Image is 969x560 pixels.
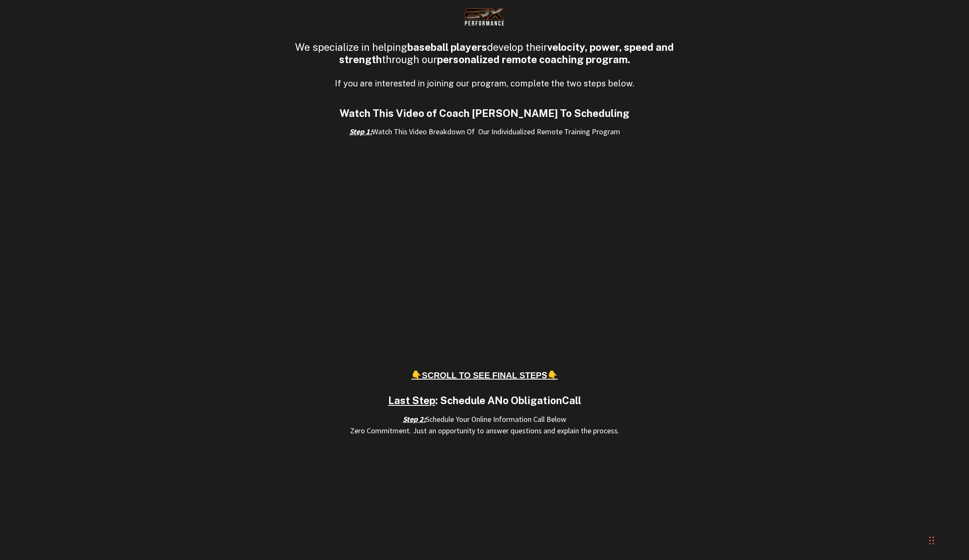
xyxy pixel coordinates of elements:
[845,469,969,560] iframe: Chat Widget
[495,394,562,406] span: No Obligation
[281,137,688,366] iframe: HubSpot Video
[463,6,506,28] img: BRX Transparent Logo-2
[403,414,426,424] span: Step 2:
[411,370,557,380] strong: S
[339,41,674,65] span: velocity, power, speed and strength
[411,371,541,380] span: 👇SCROLL TO SEE FINAL STEP
[281,413,688,436] p: Schedule Your Online Information Call Below Zero Commitment. Just an opportunity to answer questi...
[547,371,558,380] span: 👇
[388,394,435,406] span: Last Step
[372,127,620,136] span: Watch This Video Breakdown Of Our Individualized Remote Training Program
[407,41,487,53] span: baseball players
[281,107,688,119] h1: Watch This Video of Coach [PERSON_NAME] To Scheduling
[349,127,372,136] span: Step 1:
[281,41,688,65] h1: We specialize in helping develop their through our
[281,79,688,89] h1: If you are interested in joining our program, complete the two steps below.
[281,394,688,406] h1: : Schedule A Call
[929,528,934,553] div: Drag
[437,53,630,65] span: personalized remote coaching program.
